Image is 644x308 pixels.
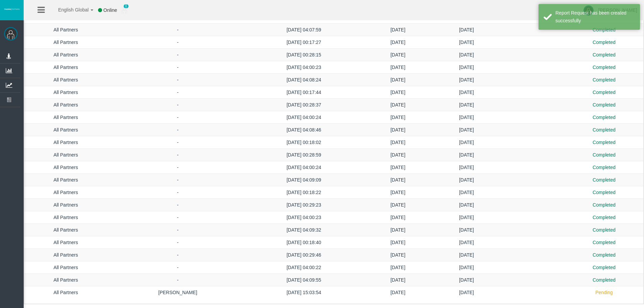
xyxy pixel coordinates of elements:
td: All Partners [24,124,107,136]
td: All Partners [24,211,107,224]
td: - [107,274,248,286]
td: Completed [565,199,643,211]
td: - [107,199,248,211]
td: [DATE] 04:00:24 [248,161,359,174]
td: [DATE] [359,24,436,36]
td: [DATE] [359,149,436,161]
td: All Partners [24,36,107,49]
td: [DATE] 04:07:59 [248,24,359,36]
td: - [107,224,248,236]
td: Completed [565,124,643,136]
td: - [107,249,248,261]
td: [DATE] [436,86,497,99]
td: [DATE] [436,261,497,274]
td: [DATE] [436,36,497,49]
td: All Partners [24,49,107,61]
td: All Partners [24,186,107,199]
td: Completed [565,161,643,174]
td: Pending [565,286,643,299]
td: Completed [565,274,643,286]
td: All Partners [24,74,107,86]
td: [DATE] [359,236,436,249]
td: [DATE] [436,286,497,299]
td: Completed [565,99,643,111]
td: [DATE] [436,99,497,111]
td: [DATE] [436,236,497,249]
td: - [107,149,248,161]
td: - [107,74,248,86]
td: [DATE] [436,24,497,36]
td: - [107,236,248,249]
td: Completed [565,249,643,261]
td: Completed [565,36,643,49]
div: Report Request has been created successfully [555,9,635,25]
td: Completed [565,224,643,236]
span: Online [103,7,117,13]
td: - [107,136,248,149]
td: [DATE] [436,186,497,199]
td: [DATE] 00:18:02 [248,136,359,149]
td: All Partners [24,136,107,149]
td: [DATE] 04:09:55 [248,274,359,286]
td: - [107,24,248,36]
td: [DATE] [359,186,436,199]
td: [DATE] 15:03:54 [248,286,359,299]
td: All Partners [24,111,107,124]
td: [DATE] 04:00:23 [248,61,359,74]
td: All Partners [24,61,107,74]
td: [DATE] [436,249,497,261]
td: All Partners [24,24,107,36]
td: - [107,161,248,174]
td: All Partners [24,174,107,186]
td: - [107,99,248,111]
td: Completed [565,136,643,149]
td: [DATE] [436,124,497,136]
td: [DATE] [436,61,497,74]
td: [DATE] 00:17:27 [248,36,359,49]
td: [DATE] 00:17:44 [248,86,359,99]
td: All Partners [24,149,107,161]
td: [DATE] [436,149,497,161]
td: Completed [565,111,643,124]
td: Completed [565,61,643,74]
td: - [107,61,248,74]
td: - [107,36,248,49]
td: Completed [565,174,643,186]
td: Completed [565,149,643,161]
td: [DATE] [359,161,436,174]
td: [DATE] [436,224,497,236]
td: [DATE] [436,161,497,174]
td: [DATE] [436,211,497,224]
img: user_small.png [122,7,127,14]
td: - [107,124,248,136]
td: All Partners [24,199,107,211]
td: [DATE] 04:08:24 [248,74,359,86]
td: [DATE] [359,261,436,274]
td: [DATE] [359,111,436,124]
td: [DATE] [359,36,436,49]
td: [DATE] [359,224,436,236]
td: [DATE] 04:09:32 [248,224,359,236]
td: [DATE] [436,49,497,61]
td: [DATE] [359,136,436,149]
td: [DATE] 04:00:24 [248,111,359,124]
td: All Partners [24,224,107,236]
td: Completed [565,211,643,224]
span: English Global [49,7,89,13]
td: [DATE] 04:00:22 [248,261,359,274]
td: - [107,261,248,274]
td: All Partners [24,99,107,111]
td: [DATE] [359,74,436,86]
td: [DATE] [359,286,436,299]
td: [DATE] [436,136,497,149]
td: [DATE] [359,199,436,211]
td: [DATE] [359,124,436,136]
td: All Partners [24,86,107,99]
td: [DATE] 00:28:37 [248,99,359,111]
td: - [107,211,248,224]
td: - [107,86,248,99]
td: [DATE] [359,249,436,261]
td: [DATE] 04:08:46 [248,124,359,136]
span: 0 [123,4,129,8]
td: [DATE] [359,174,436,186]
